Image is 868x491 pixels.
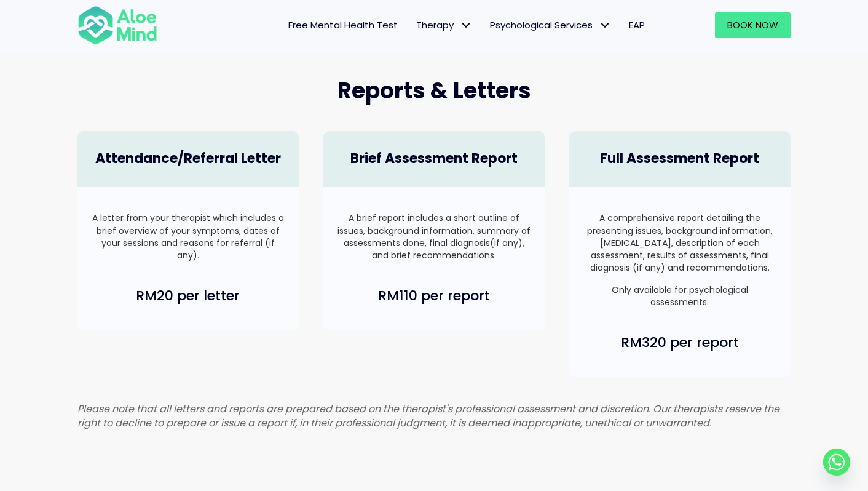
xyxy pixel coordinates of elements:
span: Therapy: submenu [457,17,475,34]
p: A letter from your therapist which includes a brief overview of your symptoms, dates of your sess... [90,212,286,261]
span: Psychological Services [490,18,610,31]
p: Only available for psychological assessments. [582,284,778,309]
em: Please note that all letters and reports are prepared based on the therapist's professional asses... [77,402,779,430]
h4: Full Assessment Report [582,150,778,169]
a: Whatsapp [823,449,850,476]
h4: Brief Assessment Report [336,150,532,169]
span: EAP [629,18,645,31]
h4: RM320 per report [582,333,778,353]
img: Aloe mind Logo [77,5,157,46]
nav: Menu [173,12,654,38]
span: Psychological Services: submenu [596,17,614,34]
a: EAP [620,12,654,38]
p: A comprehensive report detailing the presenting issues, background information, [MEDICAL_DATA], d... [582,212,778,274]
a: Psychological ServicesPsychological Services: submenu [481,12,620,38]
span: Book Now [727,18,778,31]
span: Therapy [416,18,471,31]
h4: RM20 per letter [90,287,286,306]
a: Book Now [715,12,791,38]
p: A brief report includes a short outline of issues, background information, summary of assessments... [336,212,532,261]
h4: RM110 per report [336,287,532,306]
h4: Attendance/Referral Letter [90,150,286,169]
span: Reports & Letters [337,75,531,106]
a: TherapyTherapy: submenu [407,12,481,38]
a: Free Mental Health Test [279,12,407,38]
span: Free Mental Health Test [288,18,398,31]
